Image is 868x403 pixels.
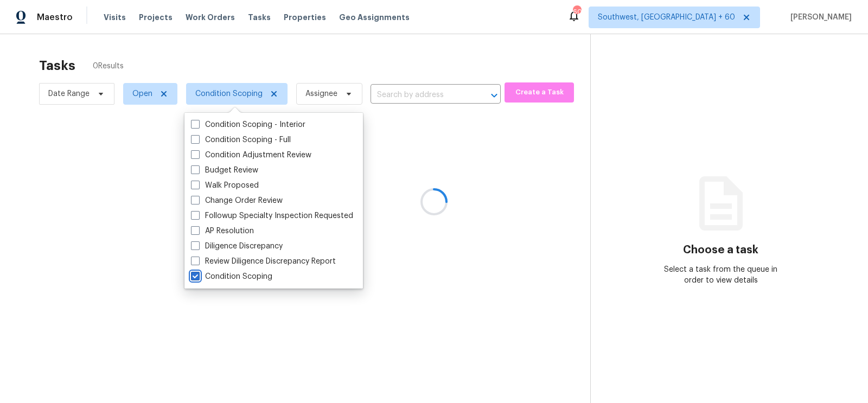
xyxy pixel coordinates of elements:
[191,119,305,130] label: Condition Scoping - Interior
[191,210,353,221] label: Followup Specialty Inspection Requested
[191,150,311,161] label: Condition Adjustment Review
[191,135,291,145] label: Condition Scoping - Full
[191,241,283,252] label: Diligence Discrepancy
[573,7,580,17] div: 605
[191,195,283,206] label: Change Order Review
[191,226,254,236] label: AP Resolution
[191,271,272,282] label: Condition Scoping
[191,256,336,267] label: Review Diligence Discrepancy Report
[191,180,259,191] label: Walk Proposed
[191,165,258,176] label: Budget Review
